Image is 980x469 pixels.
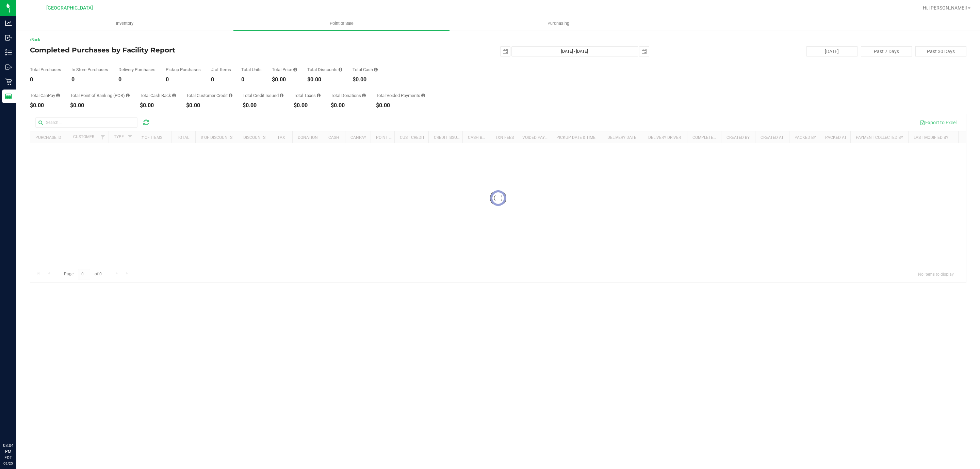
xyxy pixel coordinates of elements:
div: Pickup Purchases [166,67,201,72]
h4: Completed Purchases by Facility Report [30,46,342,54]
div: 0 [118,77,156,82]
i: Sum of the successful, non-voided point-of-banking payment transactions, both via payment termina... [126,93,130,98]
div: 0 [211,77,231,82]
a: Inventory [16,16,233,31]
div: 0 [71,77,108,82]
i: Sum of the successful, non-voided cash payment transactions for all purchases in the date range. ... [374,67,378,72]
div: $0.00 [307,77,342,82]
div: Total Units [241,67,262,72]
div: $0.00 [186,103,232,108]
i: Sum of the successful, non-voided CanPay payment transactions for all purchases in the date range. [56,93,60,98]
i: Sum of the cash-back amounts from rounded-up electronic payments for all purchases in the date ra... [172,93,176,98]
span: Inventory [107,20,143,27]
i: Sum of the discount values applied to the all purchases in the date range. [339,67,342,72]
div: $0.00 [70,103,130,108]
a: Purchasing [450,16,667,31]
span: Point of Sale [321,20,363,27]
div: 0 [166,77,201,82]
i: Sum of all voided payment transaction amounts, excluding tips and transaction fees, for all purch... [421,93,425,98]
div: $0.00 [294,103,321,108]
div: Total Price [272,67,297,72]
div: Total Taxes [294,93,321,98]
div: Total Donations [331,93,366,98]
div: Total Point of Banking (POB) [70,93,130,98]
div: Delivery Purchases [118,67,156,72]
div: $0.00 [272,77,297,82]
inline-svg: Retail [5,78,12,85]
span: Purchasing [538,20,578,27]
div: Total CanPay [30,93,60,98]
i: Sum of the successful, non-voided payments using account credit for all purchases in the date range. [229,93,232,98]
div: $0.00 [376,103,425,108]
button: Past 30 Days [915,46,966,56]
div: $0.00 [331,103,366,108]
inline-svg: Reports [5,93,12,100]
div: Total Cash [353,67,378,72]
button: [DATE] [806,46,857,56]
inline-svg: Inventory [5,49,12,56]
inline-svg: Outbound [5,64,12,70]
div: In Store Purchases [71,67,108,72]
p: 09/25 [3,461,13,466]
div: Total Discounts [307,67,342,72]
span: Hi, [PERSON_NAME]! [923,5,967,11]
i: Sum of the total prices of all purchases in the date range. [293,67,297,72]
button: Past 7 Days [861,46,912,56]
div: Total Purchases [30,67,61,72]
span: select [501,47,510,56]
span: [GEOGRAPHIC_DATA] [46,5,93,11]
div: $0.00 [30,103,60,108]
i: Sum of all account credit issued for all refunds from returned purchases in the date range. [280,93,283,98]
inline-svg: Inbound [5,34,12,41]
div: $0.00 [140,103,176,108]
span: select [639,47,649,56]
inline-svg: Analytics [5,20,12,27]
div: 0 [30,77,61,82]
div: Total Cash Back [140,93,176,98]
p: 08:04 PM EDT [3,442,13,461]
div: # of Items [211,67,231,72]
div: $0.00 [243,103,283,108]
a: Point of Sale [233,16,450,31]
div: $0.00 [353,77,378,82]
a: Back [30,37,40,42]
i: Sum of the total taxes for all purchases in the date range. [317,93,321,98]
div: Total Voided Payments [376,93,425,98]
i: Sum of all round-up-to-next-dollar total price adjustments for all purchases in the date range. [362,93,366,98]
div: Total Customer Credit [186,93,232,98]
div: Total Credit Issued [243,93,283,98]
div: 0 [241,77,262,82]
